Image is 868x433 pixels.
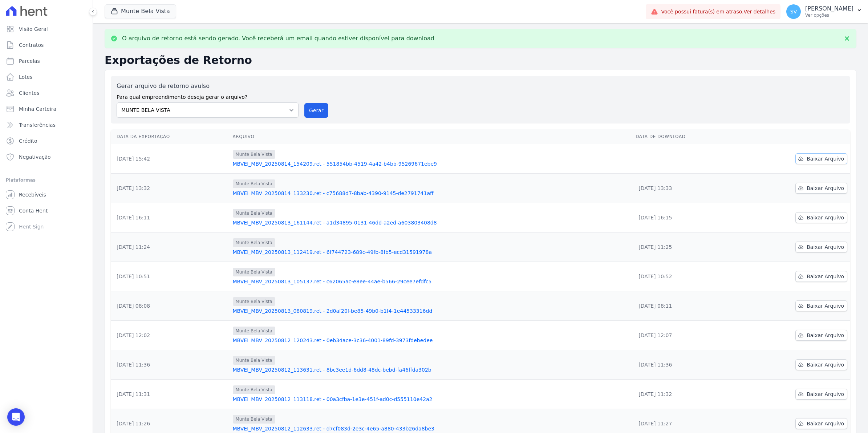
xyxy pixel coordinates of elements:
[807,185,844,192] span: Baixar Arquivo
[233,209,275,218] span: Munte Bela Vista
[807,390,844,398] span: Baixar Arquivo
[19,25,48,33] span: Visão Geral
[795,418,847,429] a: Baixar Arquivo
[795,271,847,282] a: Baixar Arquivo
[233,327,275,335] span: Munte Bela Vista
[795,389,847,400] a: Baixar Arquivo
[233,366,630,373] a: MBVEI_MBV_20250812_113631.ret - 8bc3ee1d-6dd8-48dc-bebd-fa46ffda302b
[807,155,844,162] span: Baixar Arquivo
[633,232,739,262] td: [DATE] 11:25
[805,12,853,18] p: Ver opções
[117,82,299,90] label: Gerar arquivo de retorno avulso
[3,118,90,132] a: Transferências
[233,190,630,197] a: MBVEI_MBV_20250814_133230.ret - c75688d7-8bab-4390-9145-de2791741aff
[233,248,630,256] a: MBVEI_MBV_20250813_112419.ret - 6f744723-689c-49fb-8fb5-ecd31591978a
[19,137,37,145] span: Crédito
[633,174,739,203] td: [DATE] 13:33
[111,380,230,409] td: [DATE] 11:31
[633,262,739,291] td: [DATE] 10:52
[230,129,633,144] th: Arquivo
[19,191,46,198] span: Recebíveis
[807,243,844,251] span: Baixar Arquivo
[233,425,630,432] a: MBVEI_MBV_20250812_112633.ret - d7cf083d-2e3c-4e65-a880-433b26da8be3
[780,1,868,22] button: SV [PERSON_NAME] Ver opções
[807,302,844,309] span: Baixar Arquivo
[7,408,25,426] div: Open Intercom Messenger
[6,176,87,185] div: Plataformas
[111,321,230,350] td: [DATE] 12:02
[3,134,90,148] a: Crédito
[111,291,230,321] td: [DATE] 08:08
[19,207,48,214] span: Conta Hent
[19,153,51,161] span: Negativação
[633,350,739,380] td: [DATE] 11:36
[807,214,844,221] span: Baixar Arquivo
[19,57,40,65] span: Parcelas
[633,291,739,321] td: [DATE] 08:11
[19,121,56,129] span: Transferências
[3,54,90,68] a: Parcelas
[111,203,230,232] td: [DATE] 16:11
[233,356,275,365] span: Munte Bela Vista
[795,300,847,311] a: Baixar Arquivo
[233,219,630,226] a: MBVEI_MBV_20250813_161144.ret - a1d34895-0131-46dd-a2ed-a603803408d8
[807,361,844,368] span: Baixar Arquivo
[633,203,739,232] td: [DATE] 16:15
[795,212,847,223] a: Baixar Arquivo
[111,174,230,203] td: [DATE] 13:32
[795,242,847,252] a: Baixar Arquivo
[3,203,90,218] a: Conta Hent
[233,268,275,276] span: Munte Bela Vista
[3,22,90,36] a: Visão Geral
[122,35,434,42] p: O arquivo de retorno está sendo gerado. Você receberá um email quando estiver disponível para dow...
[304,103,328,118] button: Gerar
[233,385,275,394] span: Munte Bela Vista
[111,350,230,380] td: [DATE] 11:36
[19,89,39,97] span: Clientes
[744,9,776,15] a: Ver detalhes
[117,90,299,101] label: Para qual empreendimento deseja gerar o arquivo?
[805,5,853,12] p: [PERSON_NAME]
[633,380,739,409] td: [DATE] 11:32
[807,332,844,339] span: Baixar Arquivo
[807,420,844,427] span: Baixar Arquivo
[233,307,630,315] a: MBVEI_MBV_20250813_080819.ret - 2d0af20f-be85-49b0-b1f4-1e44533316dd
[19,41,44,49] span: Contratos
[795,330,847,341] a: Baixar Arquivo
[795,183,847,194] a: Baixar Arquivo
[111,232,230,262] td: [DATE] 11:24
[233,396,630,403] a: MBVEI_MBV_20250812_113118.ret - 00a3cfba-1e3e-451f-ad0c-d555110e42a2
[790,9,797,14] span: SV
[3,70,90,84] a: Lotes
[233,160,630,167] a: MBVEI_MBV_20250814_154209.ret - 551854bb-4519-4a42-b4bb-95269671ebe9
[661,8,775,16] span: Você possui fatura(s) em atraso.
[19,73,33,81] span: Lotes
[795,153,847,164] a: Baixar Arquivo
[233,278,630,285] a: MBVEI_MBV_20250813_105137.ret - c62065ac-e8ee-44ae-b566-29cee7efdfc5
[105,54,856,67] h2: Exportações de Retorno
[807,273,844,280] span: Baixar Arquivo
[111,129,230,144] th: Data da Exportação
[105,4,176,18] button: Munte Bela Vista
[3,187,90,202] a: Recebíveis
[233,297,275,306] span: Munte Bela Vista
[111,144,230,174] td: [DATE] 15:42
[111,262,230,291] td: [DATE] 10:51
[3,38,90,52] a: Contratos
[3,150,90,164] a: Negativação
[633,321,739,350] td: [DATE] 12:07
[233,415,275,424] span: Munte Bela Vista
[795,359,847,370] a: Baixar Arquivo
[233,238,275,247] span: Munte Bela Vista
[633,129,739,144] th: Data de Download
[233,337,630,344] a: MBVEI_MBV_20250812_120243.ret - 0eb34ace-3c36-4001-89fd-3973fdebedee
[233,179,275,188] span: Munte Bela Vista
[19,105,56,113] span: Minha Carteira
[3,102,90,116] a: Minha Carteira
[233,150,275,159] span: Munte Bela Vista
[3,86,90,100] a: Clientes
